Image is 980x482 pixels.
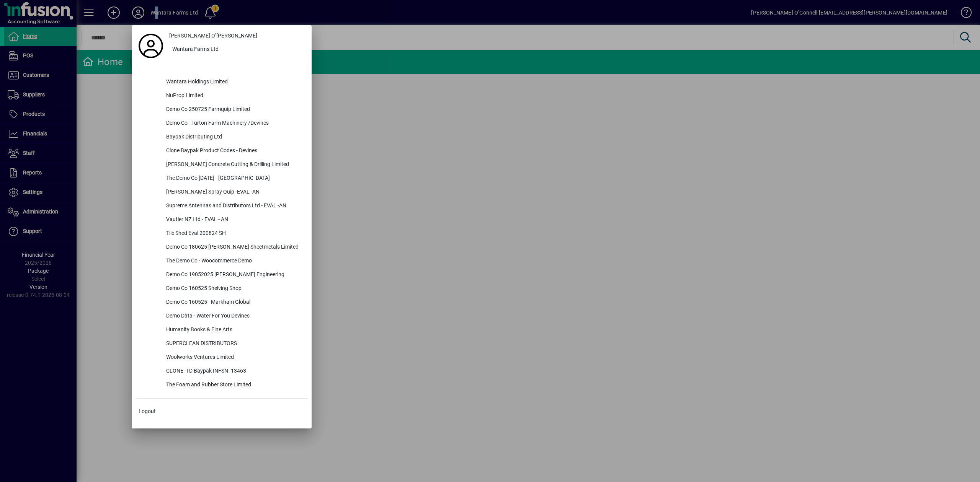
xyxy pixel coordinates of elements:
div: Demo Co 19052025 [PERSON_NAME] Engineering [160,268,308,282]
button: SUPERCLEAN DISTRIBUTORS [136,337,308,351]
div: Baypak Distributing Ltd [160,130,308,144]
button: The Demo Co [DATE] - [GEOGRAPHIC_DATA] [136,172,308,186]
a: [PERSON_NAME] O''[PERSON_NAME] [166,29,308,43]
div: Woolworks Ventures Limited [160,351,308,365]
button: Tile Shed Eval 200824 SH [136,227,308,241]
div: Clone Baypak Product Codes - Devines [160,144,308,158]
button: Wantara Farms Ltd [166,43,308,57]
div: Demo Co 250725 Farmquip Limited [160,103,308,117]
span: Logout [139,407,156,415]
button: NuProp Limited [136,89,308,103]
a: Profile [136,39,166,53]
button: Demo Co - Turton Farm Machinery /Devines [136,117,308,130]
div: Tile Shed Eval 200824 SH [160,227,308,241]
button: Demo Co 180625 [PERSON_NAME] Sheetmetals Limited [136,241,308,254]
button: [PERSON_NAME] Concrete Cutting & Drilling Limited [136,158,308,172]
div: Vautier NZ Ltd - EVAL - AN [160,213,308,227]
button: Demo Data - Water For You Devines [136,309,308,323]
div: The Demo Co - Woocommerce Demo [160,254,308,268]
button: Baypak Distributing Ltd [136,130,308,144]
div: NuProp Limited [160,89,308,103]
button: Logout [136,405,308,418]
div: Wantara Holdings Limited [160,75,308,89]
button: Humanity Books & Fine Arts [136,323,308,337]
button: The Demo Co - Woocommerce Demo [136,254,308,268]
div: Supreme Antennas and Distributors Ltd - EVAL -AN [160,199,308,213]
div: Humanity Books & Fine Arts [160,323,308,337]
button: Demo Co 250725 Farmquip Limited [136,103,308,117]
div: [PERSON_NAME] Spray Quip -EVAL -AN [160,186,308,199]
span: [PERSON_NAME] O''[PERSON_NAME] [169,32,257,40]
button: The Foam and Rubber Store Limited [136,378,308,392]
button: Clone Baypak Product Codes - Devines [136,144,308,158]
button: Demo Co 160525 Shelving Shop [136,282,308,296]
button: Vautier NZ Ltd - EVAL - AN [136,213,308,227]
div: [PERSON_NAME] Concrete Cutting & Drilling Limited [160,158,308,172]
div: SUPERCLEAN DISTRIBUTORS [160,337,308,351]
div: The Foam and Rubber Store Limited [160,378,308,392]
div: CLONE -TD Baypak INFSN -13463 [160,365,308,378]
div: Demo Co 160525 Shelving Shop [160,282,308,296]
button: [PERSON_NAME] Spray Quip -EVAL -AN [136,186,308,199]
div: The Demo Co [DATE] - [GEOGRAPHIC_DATA] [160,172,308,186]
button: Supreme Antennas and Distributors Ltd - EVAL -AN [136,199,308,213]
button: Wantara Holdings Limited [136,75,308,89]
div: Demo Co - Turton Farm Machinery /Devines [160,117,308,130]
button: CLONE -TD Baypak INFSN -13463 [136,365,308,378]
div: Demo Co 160525 - Markham Global [160,296,308,309]
button: Woolworks Ventures Limited [136,351,308,365]
div: Demo Co 180625 [PERSON_NAME] Sheetmetals Limited [160,241,308,254]
button: Demo Co 19052025 [PERSON_NAME] Engineering [136,268,308,282]
div: Demo Data - Water For You Devines [160,309,308,323]
button: Demo Co 160525 - Markham Global [136,296,308,309]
